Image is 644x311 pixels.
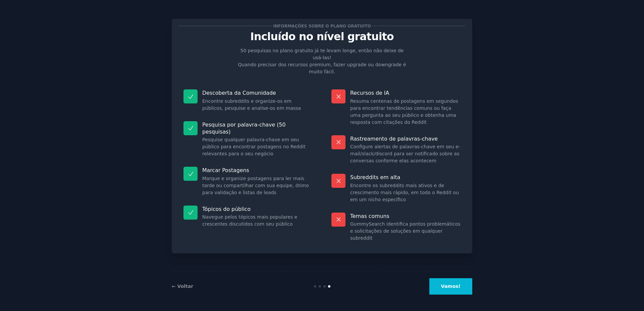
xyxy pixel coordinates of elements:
font: Descoberta da Comunidade [202,90,276,96]
font: Encontre subreddits e organize-os em públicos, pesquise e analise-os em massa [202,98,301,111]
font: Vamos! [441,284,461,289]
font: 50 pesquisas no plano gratuito já te levam longe, então não deixe de usá-las! [240,48,404,60]
font: Subreddits em alta [350,174,400,180]
a: ← Voltar [172,284,193,289]
font: Pesquise qualquer palavra-chave em seu público para encontrar postagens no Reddit relevantes para... [202,137,306,156]
font: Marque e organize postagens para ler mais tarde ou compartilhar com sua equipe, ótimo para valida... [202,176,309,195]
font: Marcar Postagens [202,167,249,173]
font: Rastreamento de palavras-chave [350,136,438,142]
button: Vamos! [429,278,472,295]
font: Incluído no nível gratuito [250,30,394,43]
font: Encontre os subreddits mais ativos e de crescimento mais rápido, em todo o Reddit ou em um nicho ... [350,183,459,202]
font: Pesquisa por palavra-chave (50 pesquisas) [202,122,285,135]
font: Recursos de IA [350,90,389,96]
font: GummySearch identifica pontos problemáticos e solicitações de soluções em qualquer subreddit [350,221,461,241]
font: Configure alertas de palavras-chave em seu e-mail/slack/discord para ser notificado sobre as conv... [350,144,460,163]
font: Quando precisar dos recursos premium, fazer upgrade ou downgrade é muito fácil. [238,62,406,74]
font: Resuma centenas de postagens em segundos para encontrar tendências comuns ou faça uma pergunta ao... [350,98,458,125]
font: Navegue pelos tópicos mais populares e crescentes discutidos com seu público [202,214,297,227]
font: Tópicos do público [202,206,251,212]
font: Temas comuns [350,213,389,219]
font: Informações sobre o plano gratuito [273,24,371,28]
